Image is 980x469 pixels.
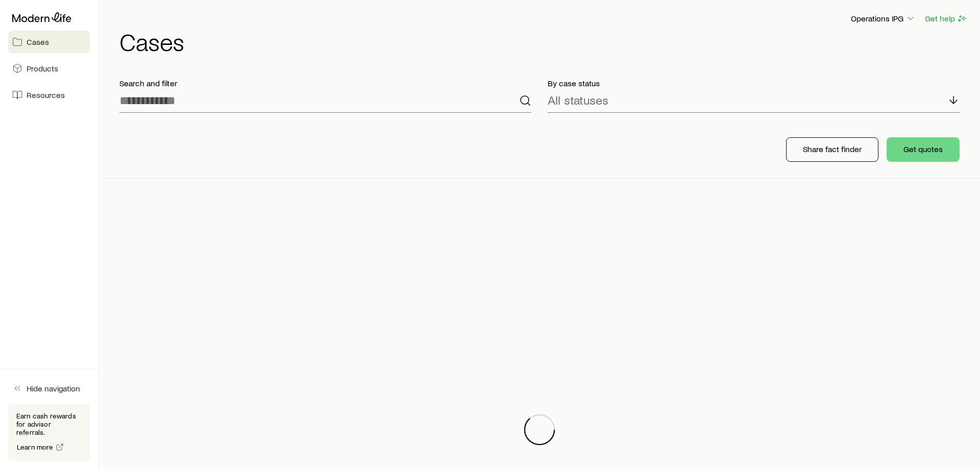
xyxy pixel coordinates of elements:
span: Resources [27,90,65,100]
p: Operations IPG [851,13,916,23]
div: Earn cash rewards for advisor referrals.Learn more [8,404,90,461]
p: Share fact finder [803,144,862,154]
button: Operations IPG [850,13,916,25]
button: Get quotes [887,137,960,162]
p: All statuses [548,93,608,107]
a: Cases [8,31,90,53]
button: Hide navigation [8,377,90,400]
h1: Cases [119,29,968,54]
button: Get help [924,13,968,24]
span: Hide navigation [27,383,80,393]
span: Cases [27,37,49,47]
p: Earn cash rewards for advisor referrals. [16,412,82,436]
p: Search and filter [119,78,531,88]
button: Share fact finder [786,137,878,162]
p: By case status [548,78,960,88]
a: Products [8,57,90,80]
a: Resources [8,84,90,106]
span: Products [27,63,58,73]
span: Learn more [17,443,54,451]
